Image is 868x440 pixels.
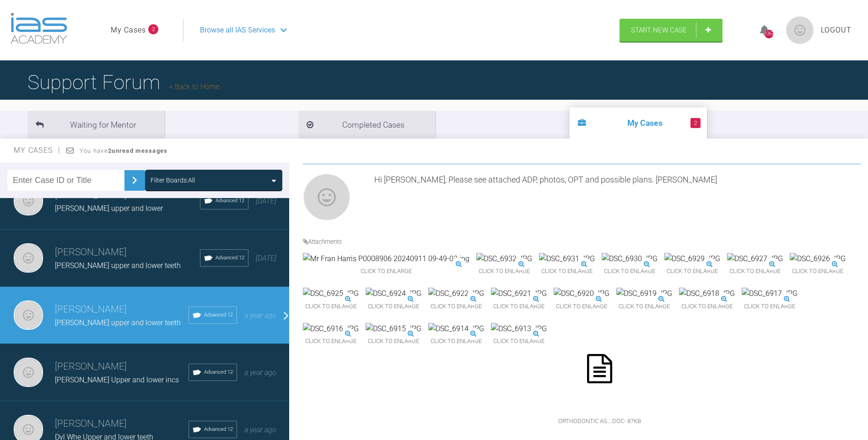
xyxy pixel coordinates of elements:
[14,358,43,387] img: Neil Fearns
[169,82,220,91] a: Back to Home
[111,24,146,36] a: My Cases
[366,300,421,314] span: Click to enlarge
[55,261,181,270] span: [PERSON_NAME] upper and lower teeth
[244,368,276,377] span: a year ago
[204,368,233,376] span: Advanced 12
[14,243,43,273] img: Neil Fearns
[108,147,167,154] strong: 2 unread messages
[55,204,163,213] span: [PERSON_NAME] upper and lower
[491,300,547,314] span: Click to enlarge
[664,253,720,265] img: DSC_6929.JPG
[55,359,189,375] h3: [PERSON_NAME]
[303,334,359,349] span: Click to enlarge
[7,170,124,191] input: Enter Case ID or Title
[491,288,547,300] img: DSC_6921.JPG
[428,288,484,300] img: DSC_6922.JPG
[148,24,158,34] span: 2
[11,13,67,44] img: logo-light.3e3ef733.png
[554,414,645,429] span: orthodontic As….doc - 87KB
[256,254,276,263] span: [DATE]
[303,323,359,335] img: DSC_6916.JPG
[616,300,672,314] span: Click to enlarge
[27,111,165,139] li: Waiting for Mentor
[727,264,783,279] span: Click to enlarge
[256,197,276,205] span: [DATE]
[491,323,547,335] img: DSC_6913.JPG
[679,300,735,314] span: Click to enlarge
[554,288,609,300] img: DSC_6920.JPG
[539,264,595,279] span: Click to enlarge
[27,66,220,98] h1: Support Forum
[476,253,532,265] img: DSC_6932.JPG
[204,311,233,319] span: Advanced 12
[742,288,798,300] img: DSC_6917.JPG
[298,111,436,139] li: Completed Cases
[303,173,350,221] img: Neil Fearns
[690,118,701,128] span: 2
[631,26,687,34] span: Start New Case
[570,107,707,139] li: My Cases
[55,416,189,432] h3: [PERSON_NAME]
[374,173,861,225] div: Hi [PERSON_NAME], Please see attached ADP, photos, OPT and possible plans. [PERSON_NAME]
[303,288,359,300] img: DSC_6925.JPG
[727,253,783,265] img: DSC_6927.JPG
[366,334,421,349] span: Click to enlarge
[602,264,658,279] span: Click to enlarge
[428,300,484,314] span: Click to enlarge
[620,19,722,42] a: Start New Case
[55,302,189,317] h3: [PERSON_NAME]
[244,425,276,434] span: a year ago
[216,254,244,262] span: Advanced 12
[664,264,720,279] span: Click to enlarge
[216,197,244,205] span: Advanced 12
[14,146,61,155] span: My Cases
[616,288,672,300] img: DSC_6919.JPG
[539,253,595,265] img: DSC_6931.JPG
[491,334,547,349] span: Click to enlarge
[151,175,195,185] div: Filter Boards: All
[790,264,846,279] span: Click to enlarge
[303,236,861,247] h4: Attachments
[790,253,846,265] img: DSC_6926.JPG
[303,300,359,314] span: Click to enlarge
[765,30,773,38] div: 1367
[428,334,484,349] span: Click to enlarge
[127,173,142,188] img: chevronRight.28bd32b0.svg
[80,147,168,154] span: You have
[366,288,421,300] img: DSC_6924.JPG
[55,318,181,327] span: [PERSON_NAME] upper and lower teeth
[554,300,609,314] span: Click to enlarge
[200,24,275,36] span: Browse all IAS Services
[55,376,179,384] span: [PERSON_NAME] Upper and lower incs
[428,323,484,335] img: DSC_6914.JPG
[14,300,43,330] img: Neil Fearns
[366,323,421,335] img: DSC_6915.JPG
[679,288,735,300] img: DSC_6918.JPG
[303,264,469,279] span: Click to enlarge
[786,16,814,44] img: profile.png
[55,245,200,260] h3: [PERSON_NAME]
[303,253,469,265] img: Mr Fran Harris P0008906 20240911 09-49-03.jpg
[204,425,233,434] span: Advanced 12
[476,264,532,279] span: Click to enlarge
[14,186,43,215] img: Neil Fearns
[742,300,798,314] span: Click to enlarge
[244,311,276,320] span: a year ago
[821,24,852,36] a: Logout
[602,253,658,265] img: DSC_6930.JPG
